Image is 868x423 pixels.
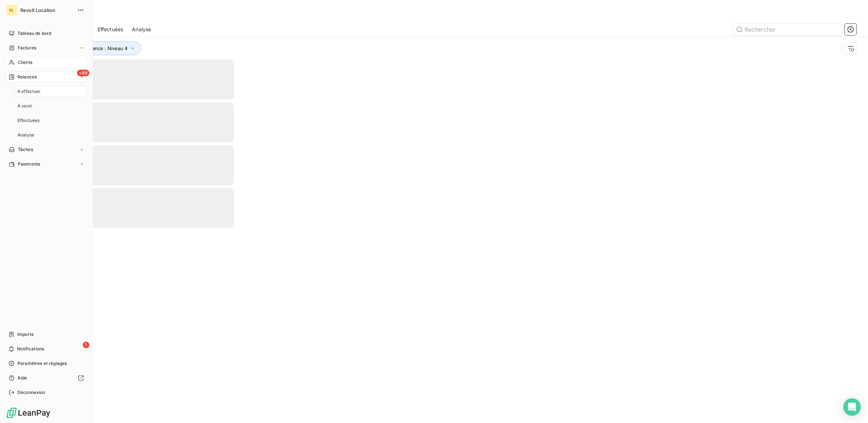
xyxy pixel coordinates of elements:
[98,26,123,33] span: Effectuées
[18,161,40,167] span: Paiements
[17,74,37,80] span: Relances
[18,59,32,66] span: Clients
[132,26,151,33] span: Analyse
[17,360,67,367] span: Paramètres et réglages
[6,372,87,384] a: Aide
[6,407,51,419] img: Logo LeanPay
[17,375,27,381] span: Aide
[52,41,141,55] button: Niveau de relance : Niveau 4
[17,331,33,338] span: Imports
[17,346,44,352] span: Notifications
[83,342,89,348] span: 1
[20,7,73,13] span: Revolt Location
[17,88,41,95] span: À effectuer
[17,117,40,124] span: Effectuées
[843,398,861,416] div: Open Intercom Messenger
[6,4,17,16] div: RL
[17,103,32,109] span: À venir
[17,132,34,138] span: Analyse
[17,389,45,396] span: Déconnexion
[18,45,36,51] span: Factures
[18,146,33,153] span: Tâches
[62,45,127,51] span: Niveau de relance : Niveau 4
[17,30,51,37] span: Tableau de bord
[77,70,89,76] span: +99
[733,24,842,35] input: Rechercher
